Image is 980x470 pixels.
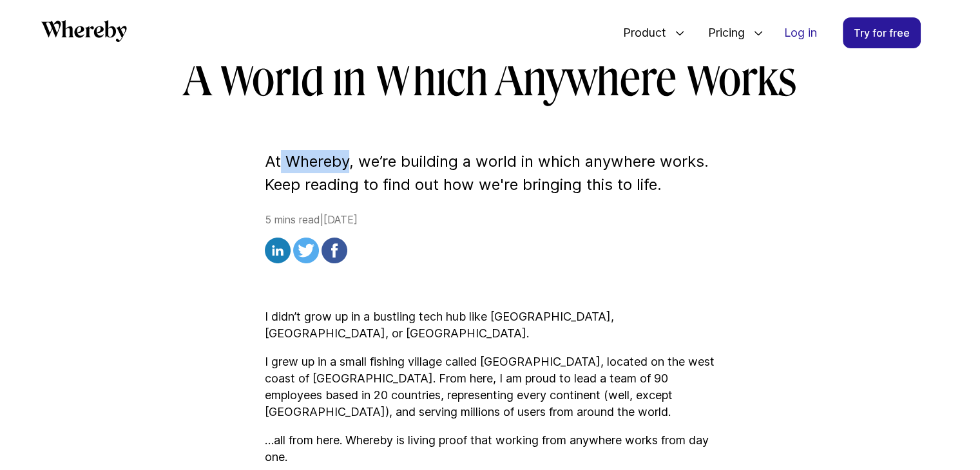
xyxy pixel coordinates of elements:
[265,353,716,420] p: I grew up in a small fishing village called [GEOGRAPHIC_DATA], located on the west coast of [GEOG...
[695,12,748,54] span: Pricing
[265,432,716,465] p: …all from here. Whereby is living proof that working from anywhere works from day one.
[265,238,291,263] img: linkedin
[293,238,319,263] img: twitter
[265,308,716,342] p: I didn’t grow up in a bustling tech hub like [GEOGRAPHIC_DATA], [GEOGRAPHIC_DATA], or [GEOGRAPHIC...
[265,150,716,196] p: At Whereby, we’re building a world in which anywhere works. Keep reading to find out how we're br...
[843,17,921,48] a: Try for free
[119,47,861,109] h1: A World in Which Anywhere Works
[41,20,127,42] svg: Whereby
[322,238,347,263] img: facebook
[610,12,669,54] span: Product
[774,18,827,48] a: Log in
[41,20,127,46] a: Whereby
[265,212,716,267] div: 5 mins read | [DATE]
